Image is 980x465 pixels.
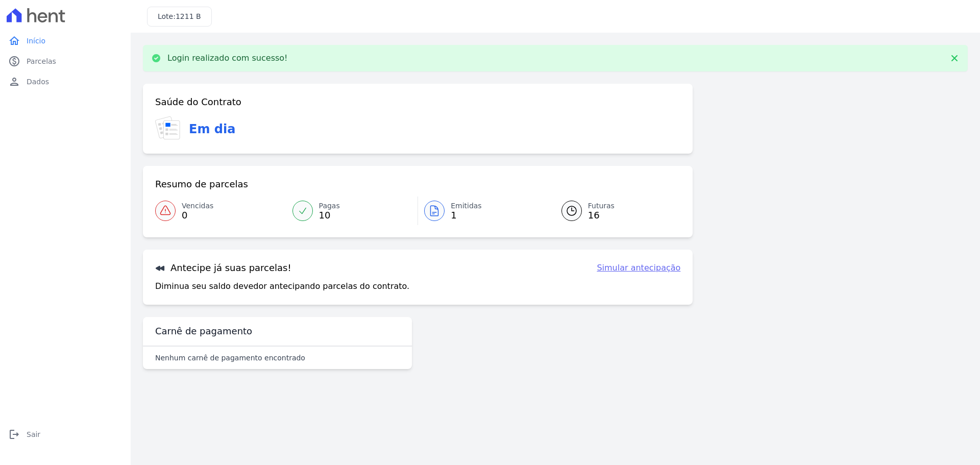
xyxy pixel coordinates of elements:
[588,211,615,219] span: 16
[155,197,286,225] a: Vencidas 0
[451,201,482,211] span: Emitidas
[27,36,45,46] span: Início
[4,71,127,92] a: personDados
[418,197,549,225] a: Emitidas 1
[155,262,291,274] h3: Antecipe já suas parcelas!
[8,76,20,88] i: person
[167,53,288,63] p: Login realizado com sucesso!
[158,11,201,22] h3: Lote:
[27,77,49,87] span: Dados
[319,211,340,219] span: 10
[319,201,340,211] span: Pagas
[8,55,20,67] i: paid
[4,51,127,71] a: paidParcelas
[27,56,56,66] span: Parcelas
[189,120,235,138] h3: Em dia
[4,31,127,51] a: homeInício
[176,12,201,20] span: 1211 B
[27,429,40,439] span: Sair
[597,262,680,274] a: Simular antecipação
[8,428,20,440] i: logout
[155,178,248,190] h3: Resumo de parcelas
[549,197,681,225] a: Futuras 16
[588,201,615,211] span: Futuras
[155,96,241,108] h3: Saúde do Contrato
[182,201,213,211] span: Vencidas
[451,211,482,219] span: 1
[182,211,213,219] span: 0
[8,35,20,47] i: home
[155,325,252,337] h3: Carnê de pagamento
[4,424,127,445] a: logoutSair
[286,197,418,225] a: Pagas 10
[155,280,409,292] p: Diminua seu saldo devedor antecipando parcelas do contrato.
[155,353,305,363] p: Nenhum carnê de pagamento encontrado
